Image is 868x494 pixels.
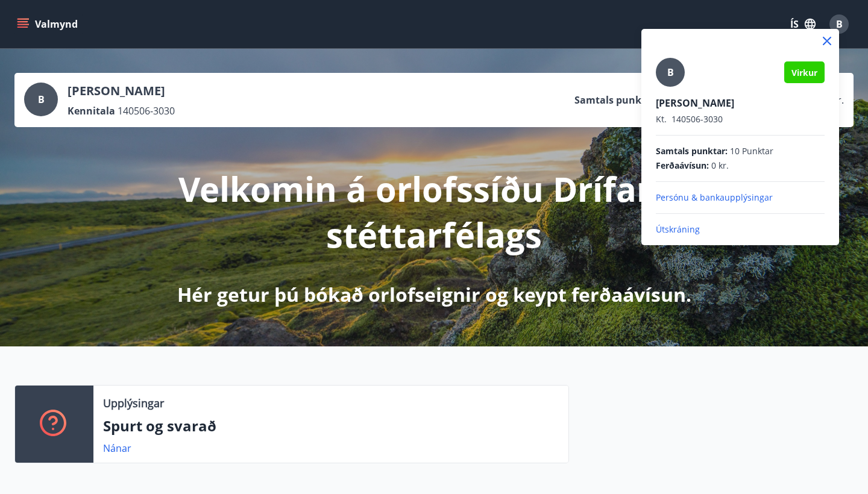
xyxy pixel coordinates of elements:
span: Virkur [791,67,817,78]
span: Kt. [656,113,667,125]
p: [PERSON_NAME] [656,96,825,110]
span: 10 Punktar [730,145,773,157]
span: B [667,66,674,79]
span: Ferðaávísun : [656,160,709,172]
span: 0 kr. [711,160,729,172]
p: 140506-3030 [656,113,825,125]
p: Útskráning [656,224,825,236]
p: Persónu & bankaupplýsingar [656,192,825,204]
span: Samtals punktar : [656,145,728,157]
